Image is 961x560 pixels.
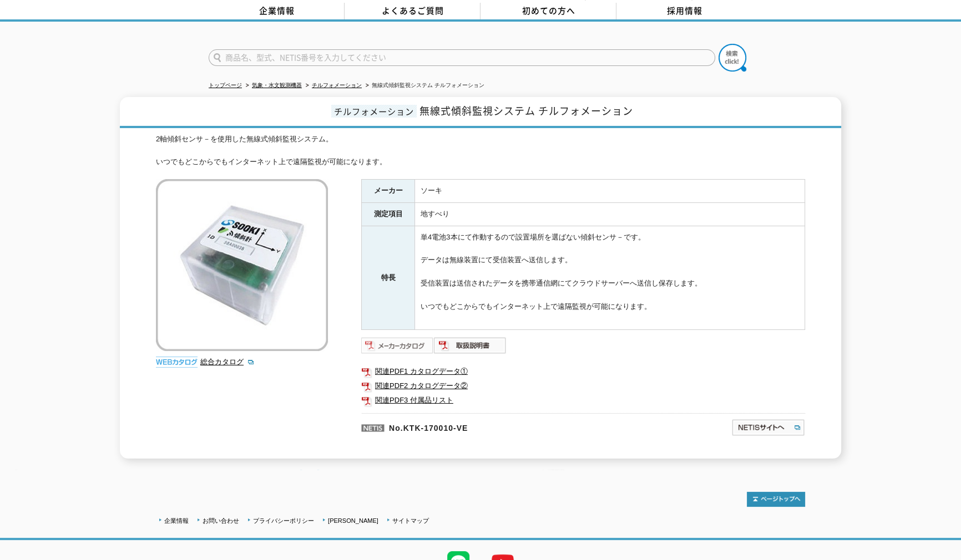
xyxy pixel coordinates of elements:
[361,364,805,379] a: 関連PDF1 カタログデータ①
[345,3,480,19] a: よくあるご質問
[415,226,805,329] td: 単4電池3本にて作動するので設置場所を選ばない傾斜センサ－です。 データは無線装置にて受信装置へ送信します。 受信装置は送信されたデータを携帯通信網にてクラウドサーバーへ送信し保存します。 いつ...
[156,179,328,351] img: 無線式傾斜監視システム チルフォメーション
[156,357,198,368] img: webカタログ
[209,82,242,88] a: トップページ
[522,4,575,17] span: 初めての方へ
[362,203,415,226] th: 測定項目
[616,3,752,19] a: 採用情報
[434,344,507,352] a: 取扱説明書
[361,344,434,352] a: メーカーカタログ
[312,82,362,88] a: チルフォメーション
[156,134,805,168] div: 2軸傾斜センサ－を使用した無線式傾斜監視システム。 いつでもどこからでもインターネット上で遠隔監視が可能になります。
[203,517,239,524] a: お問い合わせ
[731,419,805,436] img: NETISサイトへ
[331,105,417,118] span: チルフォメーション
[209,3,345,19] a: 企業情報
[392,517,429,524] a: サイトマップ
[362,226,415,329] th: 特長
[200,358,255,366] a: 総合カタログ
[362,180,415,203] th: メーカー
[415,180,805,203] td: ソーキ
[480,3,616,19] a: 初めての方へ
[719,44,746,72] img: btn_search.png
[361,379,805,393] a: 関連PDF2 カタログデータ②
[253,517,314,524] a: プライバシーポリシー
[361,413,624,440] p: No.KTK-170010-VE
[419,103,633,118] span: 無線式傾斜監視システム チルフォメーション
[434,337,507,354] img: 取扱説明書
[361,393,805,408] a: 関連PDF3 付属品リスト
[415,203,805,226] td: 地すべり
[363,80,484,91] li: 無線式傾斜監視システム チルフォメーション
[361,337,434,354] img: メーカーカタログ
[328,517,378,524] a: [PERSON_NAME]
[747,492,805,507] img: トップページへ
[252,82,302,88] a: 気象・水文観測機器
[164,517,189,524] a: 企業情報
[209,49,715,66] input: 商品名、型式、NETIS番号を入力してください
